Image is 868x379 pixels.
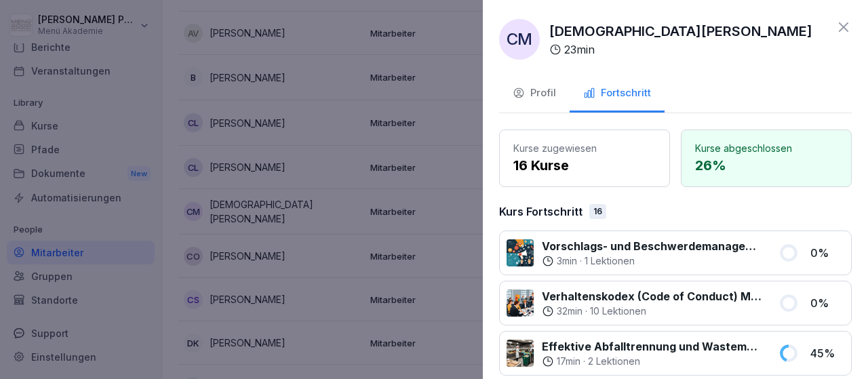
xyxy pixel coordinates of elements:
[542,338,762,355] p: Effektive Abfalltrennung und Wastemanagement im Catering
[513,85,556,101] div: Profil
[585,254,635,268] p: 1 Lektionen
[499,203,583,220] p: Kurs Fortschritt
[810,295,844,311] p: 0 %
[810,245,844,261] p: 0 %
[542,288,762,304] p: Verhaltenskodex (Code of Conduct) Menü 2000
[542,355,762,368] div: ·
[589,204,606,219] div: 16
[513,155,656,176] p: 16 Kurse
[557,304,583,318] p: 32 min
[499,19,540,60] div: CM
[557,254,577,268] p: 3 min
[695,155,837,176] p: 26 %
[590,304,646,318] p: 10 Lektionen
[513,141,656,155] p: Kurse zugewiesen
[570,76,665,113] button: Fortschritt
[542,238,762,254] p: Vorschlags- und Beschwerdemanagement bei Menü 2000
[499,76,570,113] button: Profil
[549,21,812,41] p: [DEMOGRAPHIC_DATA][PERSON_NAME]
[695,141,837,155] p: Kurse abgeschlossen
[588,355,640,368] p: 2 Lektionen
[542,304,762,318] div: ·
[583,85,651,101] div: Fortschritt
[810,345,844,361] p: 45 %
[557,355,580,368] p: 17 min
[542,254,762,268] div: ·
[564,41,595,58] p: 23 min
